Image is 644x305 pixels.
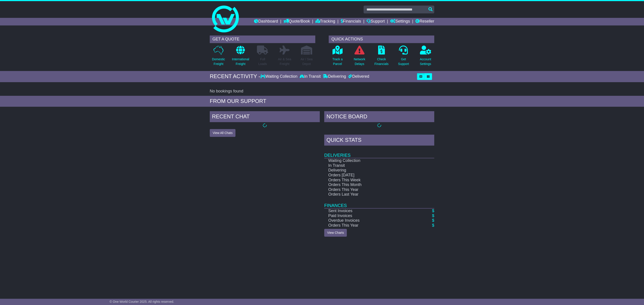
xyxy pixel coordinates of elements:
a: GetSupport [398,45,409,69]
td: Overdue Invoices [324,218,418,223]
a: Settings [390,18,410,25]
div: NOTICE BOARD [324,111,434,123]
td: Sent Invoices [324,208,418,213]
a: NetworkDelays [354,45,365,69]
p: Domestic Freight [212,57,225,66]
p: Full Loads [257,57,268,66]
a: Track aParcel [332,45,343,69]
div: RECENT CHAT [210,111,320,123]
div: FROM OUR SUPPORT [210,98,434,104]
td: In Transit [324,163,418,168]
p: Air & Sea Freight [278,57,291,66]
td: Orders This Month [324,182,418,187]
div: Waiting Collection [260,74,299,79]
a: Dashboard [254,18,278,25]
td: Orders This Week [324,178,418,183]
td: Orders [DATE] [324,173,418,178]
div: No bookings found [210,89,434,94]
p: Check Financials [375,57,389,66]
a: Financials [341,18,361,25]
td: Finances [324,197,434,208]
td: Orders This Year [324,187,418,192]
p: Network Delays [354,57,365,66]
td: Waiting Collection [324,158,418,163]
div: Delivered [347,74,369,79]
td: Deliveries [324,147,434,158]
p: Track a Parcel [332,57,343,66]
div: QUICK ACTIONS [329,36,434,43]
a: $ [432,223,434,228]
a: DomesticFreight [212,45,225,69]
a: Support [366,18,385,25]
span: © One World Courier 2025. All rights reserved. [110,300,174,303]
a: AccountSettings [420,45,432,69]
td: Delivering [324,168,418,173]
a: Reseller [415,18,434,25]
td: Orders Last Year [324,192,418,197]
p: International Freight [232,57,249,66]
p: Get Support [398,57,409,66]
div: GET A QUOTE [210,36,315,43]
a: Quote/Book [284,18,310,25]
div: Delivering [322,74,347,79]
a: View Charts [324,229,347,237]
p: Account Settings [420,57,431,66]
a: Tracking [316,18,335,25]
a: CheckFinancials [374,45,389,69]
button: View All Chats [210,129,235,137]
div: RECENT ACTIVITY - [210,73,260,80]
p: Air / Sea Depot [301,57,313,66]
td: Paid Invoices [324,213,418,218]
a: InternationalFreight [232,45,249,69]
div: Quick Stats [324,135,434,147]
a: $ [432,209,434,213]
a: $ [432,213,434,218]
td: Orders This Year [324,223,418,228]
div: In Transit [299,74,322,79]
a: $ [432,218,434,223]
